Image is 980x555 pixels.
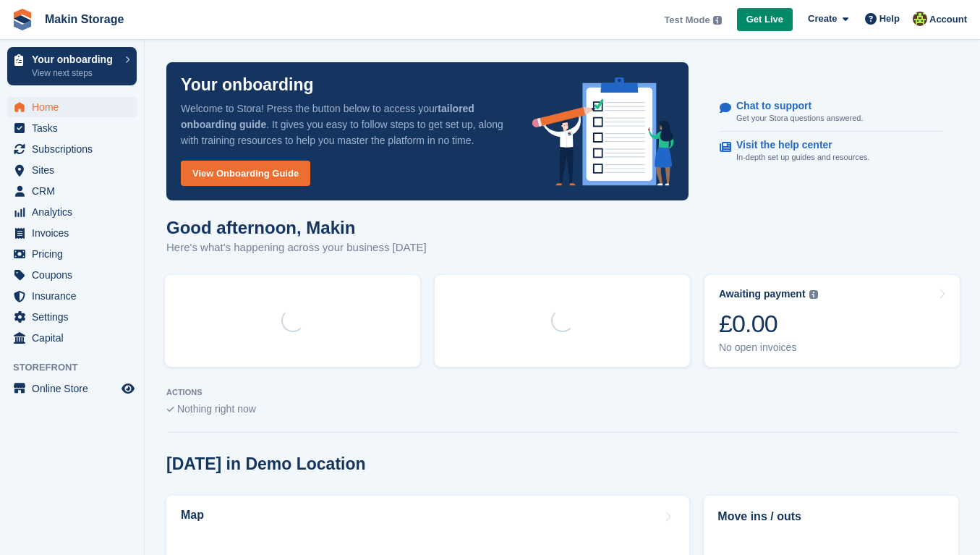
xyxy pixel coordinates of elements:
a: menu [7,244,137,264]
span: Get Live [746,12,783,27]
span: Storefront [13,360,144,375]
a: Get Live [737,8,793,32]
span: Create [808,12,837,26]
span: Account [929,12,967,27]
a: menu [7,378,137,399]
span: Sites [32,160,119,180]
img: onboarding-info-6c161a55d2c0e0a8cae90662b2fe09162a5109e8cc188191df67fb4f79e88e88.svg [532,77,674,186]
a: menu [7,118,137,138]
a: Visit the help center In-depth set up guides and resources. [720,132,945,171]
p: Get your Stora questions answered. [736,112,863,124]
p: In-depth set up guides and resources. [736,151,870,164]
span: Insurance [32,286,119,306]
a: menu [7,97,137,117]
img: stora-icon-8386f47178a22dfd0bd8f6a31ec36ba5ce8667c1dd55bd0f319d3a0aa187defe.svg [12,9,33,30]
a: menu [7,160,137,180]
p: ACTIONS [166,388,958,397]
a: Preview store [119,380,137,397]
span: Analytics [32,202,119,222]
span: Tasks [32,118,119,138]
h2: [DATE] in Demo Location [166,454,366,474]
img: Makin Storage Team [913,12,927,26]
a: menu [7,223,137,243]
img: icon-info-grey-7440780725fd019a000dd9b08b2336e03edf1995a4989e88bcd33f0948082b44.svg [809,290,818,299]
p: View next steps [32,67,118,80]
span: Nothing right now [177,403,256,415]
a: Chat to support Get your Stora questions answered. [720,93,945,132]
p: Welcome to Stora! Press the button below to access your . It gives you easy to follow steps to ge... [181,101,509,148]
span: Subscriptions [32,139,119,159]
div: Awaiting payment [719,288,806,300]
div: £0.00 [719,309,818,339]
span: Invoices [32,223,119,243]
h1: Good afternoon, Makin [166,218,427,237]
a: menu [7,286,137,306]
a: menu [7,181,137,201]
div: No open invoices [719,342,818,354]
span: Pricing [32,244,119,264]
a: View Onboarding Guide [181,161,310,186]
a: Awaiting payment £0.00 No open invoices [704,275,960,367]
a: Makin Storage [39,7,129,31]
p: Here's what's happening across your business [DATE] [166,240,427,256]
h2: Move ins / outs [717,508,945,525]
p: Chat to support [736,100,851,112]
a: menu [7,139,137,159]
span: Help [879,12,900,26]
a: menu [7,265,137,285]
span: Online Store [32,378,119,399]
a: menu [7,202,137,222]
a: menu [7,307,137,327]
p: Your onboarding [32,54,118,64]
span: Home [32,97,119,117]
a: Your onboarding View next steps [7,47,137,85]
a: menu [7,328,137,348]
h2: Map [181,509,204,522]
span: Settings [32,307,119,327]
span: Coupons [32,265,119,285]
p: Your onboarding [181,77,314,93]
img: blank_slate_check_icon-ba018cac091ee9be17c0a81a6c232d5eb81de652e7a59be601be346b1b6ddf79.svg [166,407,174,412]
img: icon-info-grey-7440780725fd019a000dd9b08b2336e03edf1995a4989e88bcd33f0948082b44.svg [713,16,722,25]
p: Visit the help center [736,139,858,151]
span: Test Mode [664,13,710,27]
span: CRM [32,181,119,201]
span: Capital [32,328,119,348]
